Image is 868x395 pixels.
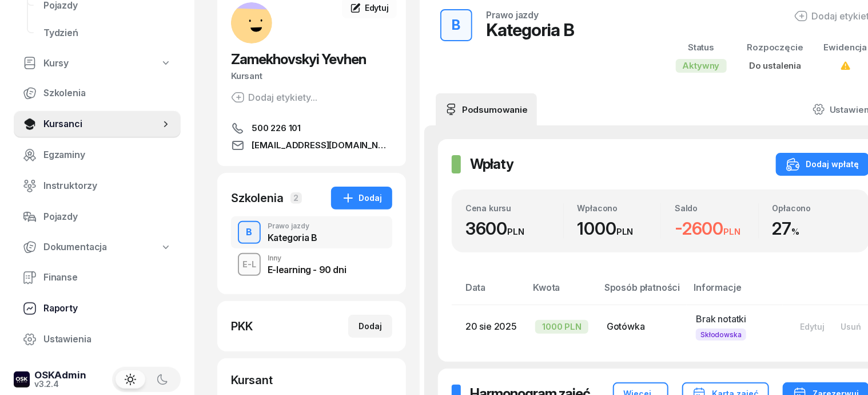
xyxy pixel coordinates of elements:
[773,218,856,239] div: 27
[231,139,392,152] a: [EMAIL_ADDRESS][DOMAIN_NAME]
[34,370,86,380] div: OSKAdmin
[841,322,861,331] div: Usuń
[238,253,261,276] button: E-L
[231,51,366,68] span: Zamekhovskyi Yevhen
[723,226,740,237] small: PLN
[436,93,537,125] a: Podsumowanie
[465,203,563,213] div: Cena kursu
[231,69,392,84] div: Kursant
[14,264,181,291] a: Finanse
[43,240,107,255] span: Dokumentacja
[252,139,392,152] span: [EMAIL_ADDRESS][DOMAIN_NAME]
[268,233,317,242] div: Kategoria B
[486,10,539,19] div: Prawo jazdy
[687,280,783,305] th: Informacje
[747,40,803,55] div: Rozpoczęcie
[824,40,867,55] div: Ewidencja
[440,9,472,41] button: B
[800,322,825,331] div: Edytuj
[578,203,661,213] div: Wpłacono
[14,80,181,107] a: Szkolenia
[676,40,727,55] div: Status
[792,226,800,237] small: %
[268,223,317,230] div: Prawo jazdy
[14,234,181,260] a: Dokumentacja
[470,155,513,173] h2: Wpłaty
[676,59,727,73] div: Aktywny
[578,218,661,239] div: 1000
[231,90,317,104] button: Dodaj etykiety...
[14,50,181,77] a: Kursy
[465,218,563,239] div: 3600
[231,121,392,135] a: 500 226 101
[290,192,302,204] span: 2
[43,86,172,101] span: Szkolenia
[598,280,687,305] th: Sposób płatności
[14,172,181,200] a: Instruktorzy
[696,313,746,325] span: Brak notatki
[607,319,678,334] div: Gotówka
[238,221,261,244] button: B
[696,329,746,341] span: Skłodowska
[14,295,181,322] a: Raporty
[43,270,172,285] span: Finanse
[616,226,634,237] small: PLN
[675,203,758,213] div: Saldo
[43,210,172,224] span: Pojazdy
[231,318,253,334] div: PKK
[34,19,181,47] a: Tydzień
[773,203,856,213] div: Opłacono
[365,3,389,13] span: Edytuj
[43,332,172,347] span: Ustawienia
[675,218,758,239] div: -2600
[43,56,69,71] span: Kursy
[348,315,392,338] button: Dodaj
[331,187,392,210] button: Dodaj
[242,223,257,242] div: B
[43,148,172,163] span: Egzaminy
[231,190,284,206] div: Szkolenia
[507,226,524,237] small: PLN
[448,14,465,37] div: B
[341,191,382,205] div: Dodaj
[231,248,392,281] button: E-LInnyE-learning - 90 dni
[268,265,346,274] div: E-learning - 90 dni
[252,121,301,135] span: 500 226 101
[535,320,588,334] div: 1000 PLN
[238,257,261,271] div: E-L
[14,372,30,388] img: logo-xs-dark@2x.png
[34,380,86,388] div: v3.2.4
[486,19,574,40] div: Kategoria B
[465,321,517,332] span: 20 sie 2025
[792,317,833,336] button: Edytuj
[43,117,160,132] span: Kursanci
[43,179,172,193] span: Instruktorzy
[268,255,346,262] div: Inny
[231,372,392,388] div: Kursant
[14,203,181,231] a: Pojazdy
[43,301,172,316] span: Raporty
[526,280,598,305] th: Kwota
[452,280,526,305] th: Data
[749,60,801,71] span: Do ustalenia
[359,319,382,333] div: Dodaj
[786,157,859,171] div: Dodaj wpłatę
[14,110,181,138] a: Kursanci
[231,216,392,248] button: BPrawo jazdyKategoria B
[14,141,181,169] a: Egzaminy
[43,26,172,41] span: Tydzień
[14,326,181,353] a: Ustawienia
